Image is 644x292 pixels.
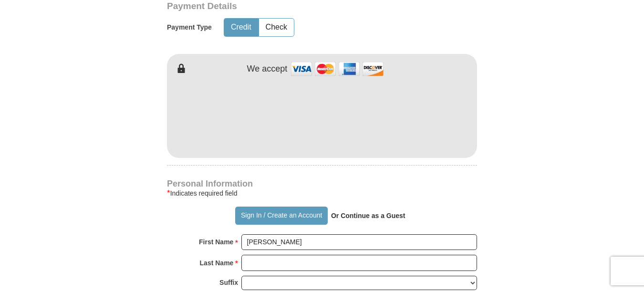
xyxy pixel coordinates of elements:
[199,235,233,249] strong: First Name
[200,256,234,270] strong: Last Name
[290,59,385,79] img: credit cards accepted
[167,180,477,188] h4: Personal Information
[259,19,294,36] button: Check
[219,276,238,289] strong: Suffix
[167,1,410,12] h3: Payment Details
[235,207,327,225] button: Sign In / Create an Account
[331,212,405,219] strong: Or Continue as a Guest
[167,188,477,199] div: Indicates required field
[247,64,288,74] h4: We accept
[224,19,258,36] button: Credit
[167,23,212,31] h5: Payment Type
